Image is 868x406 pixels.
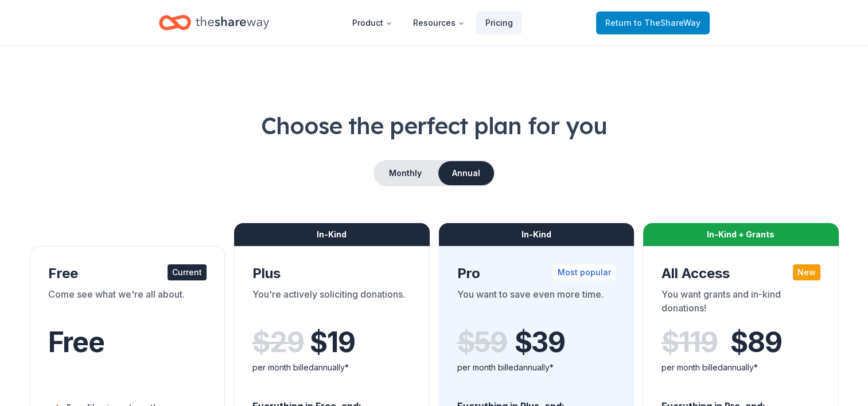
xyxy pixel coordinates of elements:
[438,161,494,185] button: Annual
[159,9,269,36] a: Home
[234,223,430,246] div: In-Kind
[439,223,635,246] div: In-Kind
[476,11,522,34] a: Pricing
[793,264,820,280] div: New
[343,11,402,34] button: Product
[48,287,207,319] div: Come see what we're all about.
[48,264,207,283] div: Free
[343,9,522,36] nav: Main
[375,161,436,185] button: Monthly
[457,264,616,283] div: Pro
[605,16,700,30] span: Return
[457,287,616,319] div: You want to save even more time.
[168,264,207,280] div: Current
[634,18,700,28] span: to TheShareWay
[404,11,474,34] button: Resources
[310,326,355,358] span: $ 19
[643,223,839,246] div: In-Kind + Grants
[252,264,411,283] div: Plus
[515,326,565,358] span: $ 39
[553,264,616,280] div: Most popular
[661,287,820,319] div: You want grants and in-kind donations!
[596,11,710,34] a: Returnto TheShareWay
[28,110,840,142] h1: Choose the perfect plan for you
[48,325,104,359] span: Free
[252,287,411,319] div: You're actively soliciting donations.
[730,326,781,358] span: $ 89
[661,361,820,374] div: per month billed annually*
[457,361,616,374] div: per month billed annually*
[252,361,411,374] div: per month billed annually*
[661,264,820,283] div: All Access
